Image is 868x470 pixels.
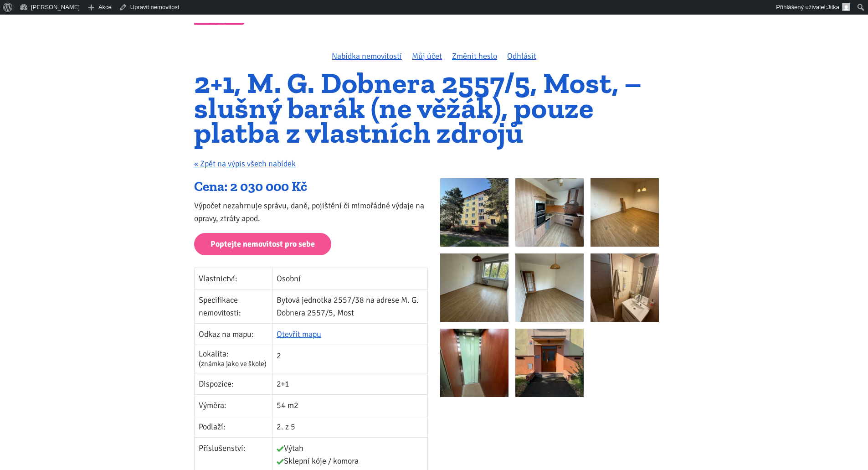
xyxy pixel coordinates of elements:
a: Poptejte nemovitost pro sebe [194,233,331,255]
td: Dispozice: [195,373,272,395]
div: Cena: 2 030 000 Kč [194,178,428,196]
a: Otevřít mapu [277,329,321,339]
td: Bytová jednotka 2557/38 na adrese M. G. Dobnera 2557/5, Most [272,289,427,323]
td: Lokalita: [195,345,272,373]
td: Podlaží: [195,416,272,438]
a: « Zpět na výpis všech nabídek [194,159,296,169]
td: 54 m2 [272,395,427,416]
a: Odhlásit [507,51,536,61]
td: Výměra: [195,395,272,416]
a: Nabídka nemovitostí [332,51,402,61]
td: Specifikace nemovitosti: [195,289,272,323]
p: Výpočet nezahrnuje správu, daně, pojištění či mimořádné výdaje na opravy, ztráty apod. [194,199,428,225]
td: 2+1 [272,373,427,395]
td: Vlastnictví: [195,268,272,289]
a: Můj účet [412,51,442,61]
span: (známka jako ve škole) [199,359,267,368]
a: Změnit heslo [452,51,497,61]
span: Jitka [827,4,839,10]
td: 2. z 5 [272,416,427,438]
h1: 2+1, M. G. Dobnera 2557/5, Most, – slušný barák (ne věžák), pouze platba z vlastních zdrojů [194,71,674,145]
td: Osobní [272,268,427,289]
td: 2 [272,345,427,373]
td: Odkaz na mapu: [195,323,272,345]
